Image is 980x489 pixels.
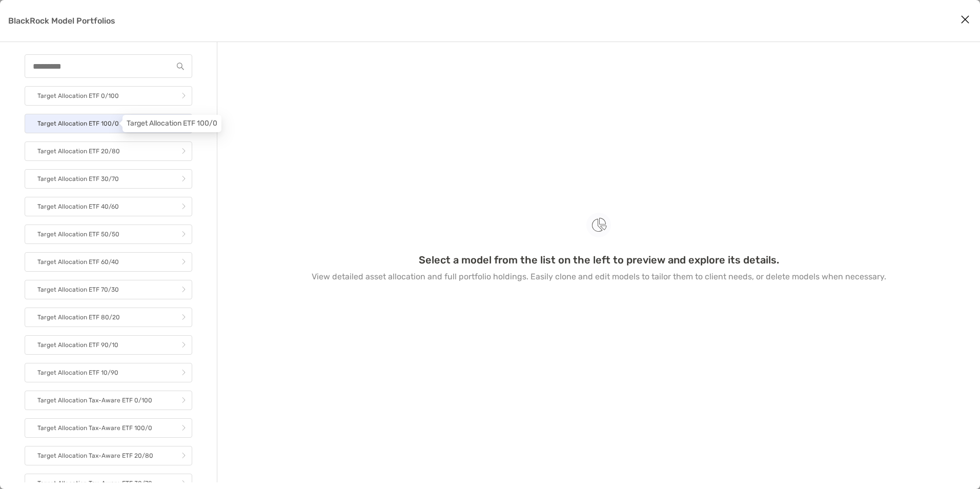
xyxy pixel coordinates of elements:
[37,311,120,324] p: Target Allocation ETF 80/20
[25,86,192,106] a: Target Allocation ETF 0/100
[37,283,119,296] p: Target Allocation ETF 70/30
[37,450,153,462] p: Target Allocation Tax-Aware ETF 20/80
[25,391,192,410] a: Target Allocation Tax-Aware ETF 0/100
[37,256,119,269] p: Target Allocation ETF 60/40
[37,173,119,186] p: Target Allocation ETF 30/70
[25,308,192,327] a: Target Allocation ETF 80/20
[37,339,118,352] p: Target Allocation ETF 90/10
[37,200,119,213] p: Target Allocation ETF 40/60
[37,90,119,103] p: Target Allocation ETF 0/100
[25,280,192,299] a: Target Allocation ETF 70/30
[177,63,184,70] img: input icon
[25,197,192,216] a: Target Allocation ETF 40/60
[25,225,192,244] a: Target Allocation ETF 50/50
[37,422,152,435] p: Target Allocation Tax-Aware ETF 100/0
[37,366,118,379] p: Target Allocation ETF 10/90
[37,117,119,130] p: Target Allocation ETF 100/0
[37,145,120,158] p: Target Allocation ETF 20/80
[957,12,973,28] button: Close modal
[122,115,221,132] div: Target Allocation ETF 100/0
[25,446,192,465] a: Target Allocation Tax-Aware ETF 20/80
[25,141,192,161] a: Target Allocation ETF 20/80
[37,228,119,241] p: Target Allocation ETF 50/50
[37,394,152,407] p: Target Allocation Tax-Aware ETF 0/100
[25,114,192,133] a: Target Allocation ETF 100/0
[419,254,779,266] h3: Select a model from the list on the left to preview and explore its details.
[25,363,192,382] a: Target Allocation ETF 10/90
[25,169,192,189] a: Target Allocation ETF 30/70
[312,270,886,283] p: View detailed asset allocation and full portfolio holdings. Easily clone and edit models to tailo...
[25,252,192,272] a: Target Allocation ETF 60/40
[25,418,192,438] a: Target Allocation Tax-Aware ETF 100/0
[8,14,115,27] p: BlackRock Model Portfolios
[25,335,192,355] a: Target Allocation ETF 90/10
